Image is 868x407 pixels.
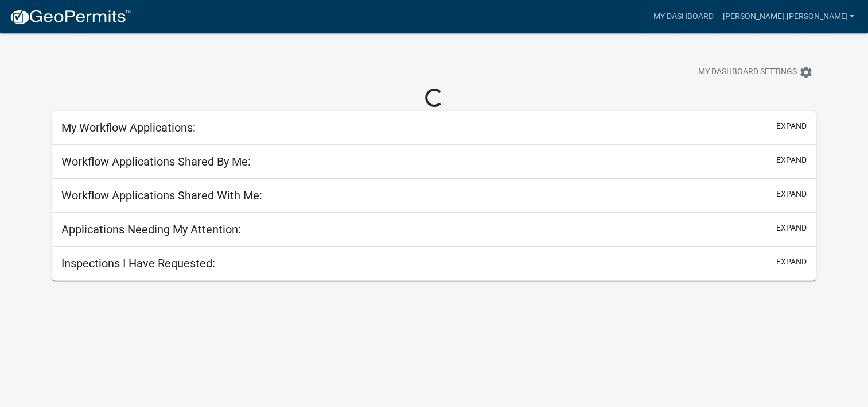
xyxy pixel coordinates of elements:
h5: Workflow Applications Shared By Me: [61,155,251,168]
h5: My Workflow Applications: [61,121,196,135]
a: [PERSON_NAME].[PERSON_NAME] [718,6,859,28]
i: settings [799,66,813,79]
h5: Inspections I Have Requested: [61,256,215,270]
button: expand [776,222,807,234]
button: expand [776,154,807,166]
button: My Dashboard Settingssettings [689,61,822,83]
button: expand [776,256,807,268]
span: My Dashboard Settings [698,66,797,79]
button: expand [776,120,807,132]
button: expand [776,188,807,200]
a: My Dashboard [648,6,718,28]
h5: Applications Needing My Attention: [61,222,241,236]
h5: Workflow Applications Shared With Me: [61,189,262,202]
